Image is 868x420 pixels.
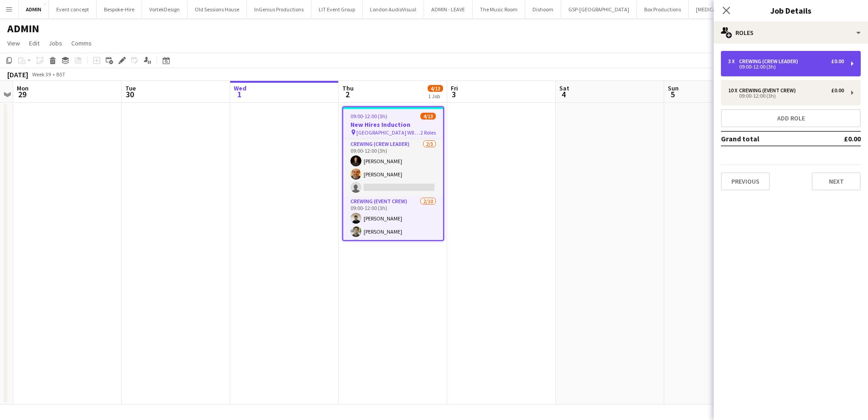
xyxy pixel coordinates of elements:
span: 1 [232,89,247,100]
div: [DATE] [7,70,28,79]
span: 4 [558,89,569,100]
td: Grand total [721,131,818,146]
span: Mon [17,84,29,92]
button: Bespoke-Hire [97,0,142,18]
button: [MEDICAL_DATA] Design [689,0,760,18]
app-card-role: Crewing (Event Crew)2/1009:00-12:00 (3h)[PERSON_NAME][PERSON_NAME] [343,196,443,346]
a: Edit [25,37,43,49]
button: Old Sessions House [187,0,247,18]
span: 5 [666,89,679,100]
div: 10 x [728,87,739,94]
app-card-role: Crewing (Crew Leader)2/309:00-12:00 (3h)[PERSON_NAME][PERSON_NAME] [343,139,443,196]
span: 2 [341,89,354,100]
span: View [7,39,20,47]
div: 3 x [728,58,739,65]
div: Crewing (Crew Leader) [739,58,802,65]
span: 4/13 [420,113,436,120]
span: [GEOGRAPHIC_DATA] W8 7RX [356,129,420,136]
span: 4/13 [428,85,443,92]
button: LIT Event Group [311,0,363,18]
span: Wed [234,84,247,92]
div: Roles [714,22,868,44]
a: Comms [68,37,95,49]
span: Fri [451,84,458,92]
span: 30 [124,89,136,100]
button: The Music Room [473,0,525,18]
span: Jobs [49,39,62,47]
span: 29 [15,89,29,100]
div: £0.00 [831,58,844,65]
div: 09:00-12:00 (3h) [728,94,844,98]
button: Add role [721,109,861,127]
a: View [4,37,24,49]
span: Thu [342,84,354,92]
button: InGenius Productions [247,0,311,18]
h3: New Hires Induction [343,120,443,129]
h3: Job Details [714,5,868,16]
span: Edit [29,39,39,47]
button: Previous [721,172,770,190]
button: London AudioVisual [363,0,424,18]
app-job-card: 09:00-12:00 (3h)4/13New Hires Induction [GEOGRAPHIC_DATA] W8 7RX2 RolesCrewing (Crew Leader)2/309... [342,106,444,241]
span: Tue [125,84,136,92]
button: ADMIN - LEAVE [424,0,473,18]
div: BST [56,71,65,78]
div: 09:00-12:00 (3h) [728,65,844,69]
button: Box Productions [637,0,689,18]
span: Week 39 [30,71,53,78]
button: Dishoom [525,0,561,18]
h1: ADMIN [7,22,39,35]
button: Next [812,172,861,190]
span: 2 Roles [420,129,436,136]
button: ADMIN [19,0,49,18]
div: 1 Job [428,93,443,100]
button: VortekDesign [142,0,187,18]
span: Comms [71,39,92,47]
span: 3 [449,89,458,100]
a: Jobs [45,37,66,49]
span: Sat [559,84,569,92]
div: £0.00 [831,87,844,94]
button: Event concept [49,0,97,18]
td: £0.00 [818,131,861,146]
div: Crewing (Event Crew) [739,87,799,94]
button: GSP-[GEOGRAPHIC_DATA] [561,0,637,18]
span: Sun [668,84,679,92]
span: 09:00-12:00 (3h) [350,113,387,120]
